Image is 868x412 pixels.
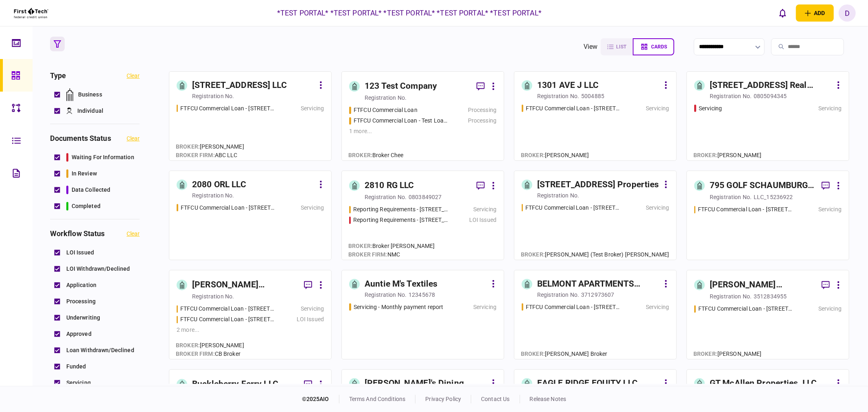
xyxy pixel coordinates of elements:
[514,171,677,260] a: [STREET_ADDRESS] Propertiesregistration no.FTFCU Commercial Loan - 1443 Country Glen Ave Portland...
[354,303,443,311] div: Servicing - Monthly payment report
[537,278,660,291] div: BELMONT APARTMENTS PARTNERS LLC
[698,205,794,214] div: FTFCU Commercial Loan - 2845 N Sunset Farm Ave Kuna ID
[176,350,244,358] div: CB Broker
[66,346,134,355] span: Loan Withdrawn/Declined
[181,204,275,212] div: FTFCU Commercial Loan - 557 Pleasant Lane Huron SD
[127,72,140,79] button: clear
[180,104,275,113] div: FTFCU Commercial Loan - 412 S Iowa Street Sioux Falls SD
[514,270,677,359] a: BELMONT APARTMENTS PARTNERS LLCregistration no.3712973607FTFCU Commercial Loan - 557 Fountain Cou...
[365,80,437,93] div: 123 Test Company
[72,202,101,210] span: completed
[469,216,496,224] div: LOI Issued
[365,291,407,299] div: registration no.
[176,151,244,160] div: ABC LLC
[584,42,598,52] div: view
[774,4,791,22] button: open notifications list
[514,71,677,161] a: 1301 AVE J LLCregistration no.5004885FTFCU Commercial Loan - 2110 Whitecloud Circle Boston MAServ...
[169,270,332,359] a: [PERSON_NAME] Associatesregistration no.FTFCU Commercial Loan - 412 S Iowa Mitchell SD ServicingF...
[693,351,717,357] span: Broker :
[176,142,244,151] div: [PERSON_NAME]
[301,305,324,313] div: Servicing
[521,250,669,259] div: [PERSON_NAME] (Test Broker) [PERSON_NAME]
[72,153,134,162] span: waiting for information
[365,377,464,390] div: [PERSON_NAME]'s Dining
[50,135,111,142] h3: documents status
[341,270,504,359] a: Auntie M's Textilesregistration no.12345678Servicing - Monthly payment reportServicing
[537,191,579,199] div: registration no.
[537,291,579,299] div: registration no.
[66,330,92,338] span: Approved
[409,193,442,201] div: 0803849027
[818,305,842,313] div: Servicing
[521,251,545,258] span: Broker :
[537,92,579,100] div: registration no.
[348,152,372,158] span: Broker :
[521,151,589,160] div: [PERSON_NAME]
[710,92,752,100] div: registration no.
[754,92,787,100] div: 0805094345
[425,396,461,402] a: privacy policy
[72,169,97,178] span: in review
[297,315,324,324] div: LOI Issued
[365,94,407,102] div: registration no.
[409,291,435,299] div: 12345678
[349,127,496,136] div: 1 more ...
[651,44,667,50] span: cards
[127,135,140,142] button: clear
[693,151,762,160] div: [PERSON_NAME]
[687,71,849,161] a: [STREET_ADDRESS] Real Estate LLCregistration no.0805094345ServicingServicingBroker:[PERSON_NAME]
[176,351,215,357] span: broker firm :
[525,204,621,212] div: FTFCU Commercial Loan - 1443 Country Glen Ave Portland OR
[349,396,406,402] a: terms and conditions
[348,251,387,258] span: broker firm :
[687,270,849,359] a: [PERSON_NAME] INVESTMENT GROUP LLCregistration no.3512834955FTFCU Commercial Loan - 1860 Caspian ...
[50,72,66,79] h3: Type
[176,342,200,348] span: Broker :
[192,292,234,300] div: registration no.
[754,292,787,300] div: 3512834955
[754,193,793,201] div: LLC_15236922
[348,242,435,250] div: Broker [PERSON_NAME]
[468,116,496,125] div: Processing
[176,143,200,150] span: Broker :
[473,303,496,311] div: Servicing
[353,205,448,214] div: Reporting Requirements - 2810 Rio Grande Street Austin TX
[177,326,324,334] div: 2 more ...
[839,4,856,22] button: d
[365,193,407,201] div: registration no.
[481,396,509,402] a: contact us
[521,351,545,357] span: Broker :
[818,205,842,214] div: Servicing
[521,152,545,158] span: Broker :
[693,152,717,158] span: Broker :
[633,38,674,55] button: cards
[601,38,633,55] button: list
[365,278,438,291] div: Auntie M's Textiles
[710,292,752,300] div: registration no.
[277,8,542,18] div: *TEST PORTAL* *TEST PORTAL* *TEST PORTAL* *TEST PORTAL* *TEST PORTAL*
[77,107,103,115] span: Individual
[616,44,626,50] span: list
[710,79,832,92] div: [STREET_ADDRESS] Real Estate LLC
[521,350,608,358] div: [PERSON_NAME] Broker
[365,179,414,192] div: 2810 RG LLC
[530,396,566,402] a: release notes
[710,193,752,201] div: registration no.
[66,281,96,289] span: Application
[348,151,403,160] div: Broker Chee
[180,315,276,324] div: FTFCU Commercial Loan - 2845 N Sunset Farm Ave Kuna ID
[348,243,372,249] span: Broker :
[699,104,722,113] div: Servicing
[341,71,504,161] a: 123 Test Companyregistration no.FTFCU Commercial LoanProcessingFTFCU Commercial Loan - Test Loan ...
[13,3,49,23] img: client company logo
[526,104,621,113] div: FTFCU Commercial Loan - 2110 Whitecloud Circle Boston MA
[581,92,604,100] div: 5004885
[354,116,448,125] div: FTFCU Commercial Loan - Test Loan 1
[473,205,496,214] div: Servicing
[169,71,332,161] a: [STREET_ADDRESS] LLCregistration no.FTFCU Commercial Loan - 412 S Iowa Street Sioux Falls SDServi...
[646,303,669,311] div: Servicing
[192,191,234,199] div: registration no.
[66,248,94,257] span: LOI Issued
[192,378,278,391] div: Buckleberry Ferry LLC
[66,379,91,387] span: Servicing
